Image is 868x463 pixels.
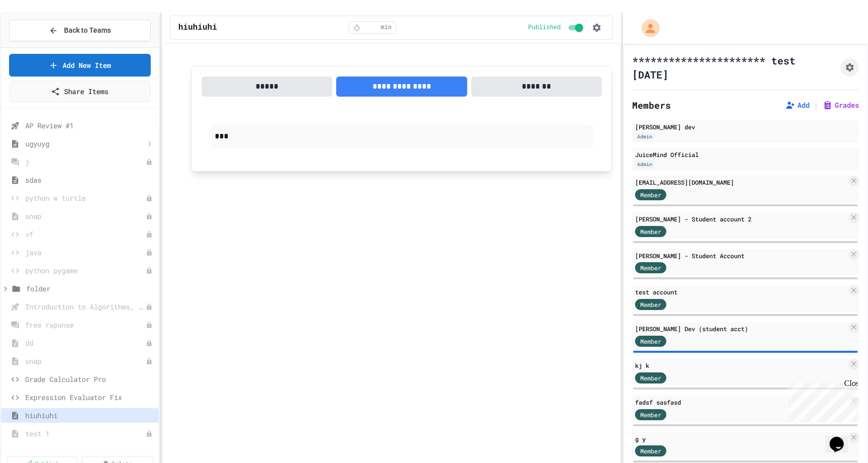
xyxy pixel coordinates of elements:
[635,434,847,443] div: g y
[25,374,155,384] span: Grade Calculator Pro
[381,24,392,32] span: min
[146,303,153,311] div: Unpublished
[64,25,111,36] span: Back to Teams
[25,265,146,276] span: python pygame
[640,446,661,455] span: Member
[635,214,847,223] div: [PERSON_NAME] - Student account 2
[9,20,151,41] button: Back to Teams
[640,300,661,309] span: Member
[640,373,661,382] span: Member
[785,100,810,110] button: Add
[146,358,153,365] div: Unpublished
[841,58,859,76] button: Assignment Settings
[635,160,654,169] div: Admin
[145,139,155,149] button: More options
[9,54,151,76] a: Add New Item
[826,423,858,453] iframe: chat widget
[635,324,847,333] div: [PERSON_NAME] Dev (student acct)
[4,4,70,64] div: Chat with us now!Close
[632,98,671,112] h2: Members
[635,361,847,370] div: kj k
[146,231,153,238] div: Unpublished
[814,99,819,111] span: |
[146,322,153,329] div: Unpublished
[25,193,146,203] span: python w turtle
[640,337,661,346] span: Member
[25,392,155,403] span: Expression Evaluator Fix
[25,320,146,330] span: free rsponse
[26,283,155,294] span: folder
[146,159,153,166] div: Unpublished
[635,122,856,131] div: [PERSON_NAME] dev
[25,247,146,258] span: java
[9,81,151,102] a: Share Items
[25,428,146,439] span: test 1
[25,410,155,421] span: hiuhiuhi
[146,195,153,202] div: Unpublished
[25,157,146,167] span: j
[823,100,859,110] button: Grades
[25,138,145,149] span: ugyuyg
[25,229,146,240] span: vf
[635,178,847,187] div: [EMAIL_ADDRESS][DOMAIN_NAME]
[635,251,847,260] div: [PERSON_NAME] - Student Account
[640,263,661,272] span: Member
[784,379,858,422] iframe: chat widget
[178,22,217,34] span: hiuhiuhi
[25,356,146,366] span: snap
[25,175,155,185] span: sdas
[25,338,146,348] span: dd
[528,24,561,32] span: Published
[640,410,661,419] span: Member
[640,227,661,236] span: Member
[25,120,155,131] span: AP Review #1
[631,17,662,40] div: My Account
[25,301,146,312] span: Introduction to Algorithms, Programming, and Compilers
[146,430,153,437] div: Unpublished
[146,340,153,347] div: Unpublished
[635,150,856,159] div: JuiceMind Official
[635,132,654,141] div: Admin
[635,398,847,407] div: fadsf sasfasd
[640,190,661,199] span: Member
[635,287,847,296] div: test account
[146,213,153,220] div: Unpublished
[25,211,146,221] span: snap
[528,22,585,34] div: Content is published and visible to students
[146,267,153,274] div: Unpublished
[146,249,153,256] div: Unpublished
